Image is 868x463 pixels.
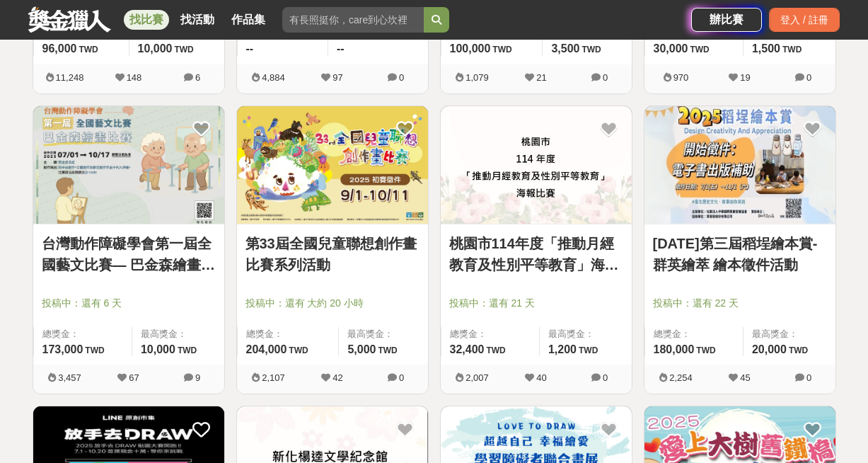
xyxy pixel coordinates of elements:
span: 2,007 [465,372,489,383]
span: 11,248 [56,72,84,83]
span: 0 [603,72,608,83]
span: 投稿中：還有 21 天 [449,296,623,311]
span: 96,000 [42,42,77,55]
span: 30,000 [654,42,688,55]
div: 登入 / 註冊 [769,8,840,32]
span: 21 [536,72,546,83]
span: TWD [289,345,308,355]
span: TWD [782,45,802,55]
span: 投稿中：還有 22 天 [653,296,827,311]
span: 40 [536,372,546,383]
img: Cover Image [237,106,428,224]
a: Cover Image [33,106,224,225]
span: 3,500 [551,42,579,55]
a: 第33屆全國兒童聯想創作畫比賽系列活動 [245,233,419,275]
span: 6 [195,72,200,83]
span: 5,000 [347,343,376,355]
input: 有長照挺你，care到心坎裡！青春出手，拍出照顧 影音徵件活動 [282,7,424,33]
span: 最高獎金： [141,327,216,341]
a: 桃園市114年度「推動月經教育及性別平等教育」海報比賽 [449,233,623,275]
span: 總獎金： [246,327,330,341]
a: 找活動 [175,10,220,30]
span: TWD [378,345,397,355]
span: 2,107 [262,372,285,383]
span: TWD [486,345,505,355]
a: 作品集 [226,10,271,30]
span: TWD [789,345,808,355]
span: TWD [696,345,715,355]
span: 19 [740,72,750,83]
span: 1,500 [752,42,780,55]
span: 10,000 [138,42,173,55]
span: 1,200 [548,343,577,355]
span: 0 [603,372,608,383]
span: TWD [579,345,598,355]
span: 2,254 [669,372,693,383]
span: -- [337,42,345,55]
a: 台灣動作障礙學會第一屆全國藝文比賽— 巴金森繪畫比賽 [42,233,216,275]
img: Cover Image [33,106,224,224]
span: 32,400 [450,343,485,355]
span: TWD [492,45,511,55]
span: 1,079 [465,72,489,83]
span: 180,000 [654,343,695,355]
span: 總獎金： [450,327,531,341]
span: -- [246,42,254,55]
span: TWD [174,45,193,55]
a: Cover Image [441,106,632,225]
span: 148 [127,72,142,83]
span: 9 [195,372,200,383]
span: 投稿中：還有 6 天 [42,296,216,311]
a: 找比賽 [124,10,169,30]
span: 20,000 [752,343,787,355]
a: Cover Image [644,106,835,225]
span: 0 [399,72,404,83]
span: TWD [178,345,197,355]
span: 97 [332,72,342,83]
span: 100,000 [450,42,491,55]
span: 173,000 [42,343,83,355]
span: TWD [581,45,601,55]
a: [DATE]第三屆稻埕繪本賞-群英繪萃 繪本徵件活動 [653,233,827,275]
span: 204,000 [246,343,287,355]
span: 42 [332,372,342,383]
span: 970 [673,72,689,83]
span: 10,000 [141,343,175,355]
img: Cover Image [441,106,632,224]
span: TWD [79,45,98,55]
a: 辦比賽 [691,8,762,32]
span: 4,884 [262,72,285,83]
img: Cover Image [644,106,835,224]
span: 45 [740,372,750,383]
span: 0 [399,372,404,383]
span: 0 [806,372,811,383]
span: 0 [806,72,811,83]
span: 總獎金： [654,327,734,341]
span: 最高獎金： [752,327,827,341]
span: TWD [690,45,709,55]
span: 3,457 [58,372,81,383]
span: TWD [85,345,104,355]
a: Cover Image [237,106,428,225]
span: 最高獎金： [548,327,623,341]
span: 投稿中：還有 大約 20 小時 [245,296,419,311]
span: 67 [129,372,139,383]
span: 最高獎金： [347,327,419,341]
span: 總獎金： [42,327,123,341]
